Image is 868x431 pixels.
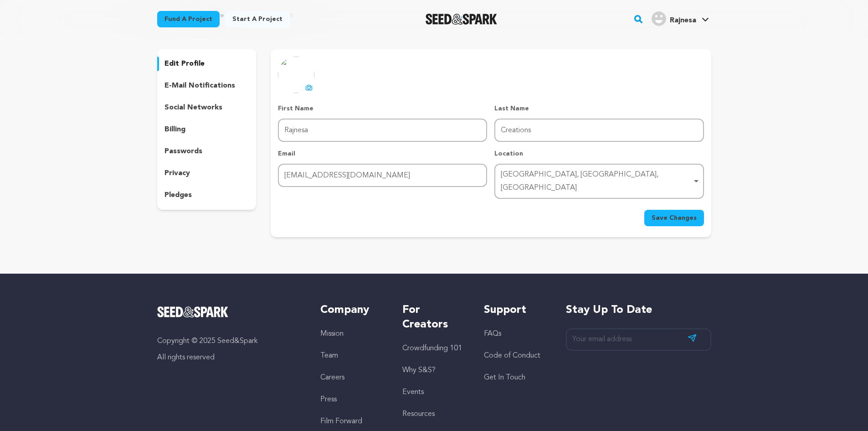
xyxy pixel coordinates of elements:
button: privacy [157,166,257,181]
h5: Stay up to date [566,303,711,317]
img: user.png [652,11,666,26]
span: Save Changes [652,213,697,223]
p: social networks [164,102,222,113]
p: passwords [164,146,202,157]
img: Seed&Spark Logo Dark Mode [426,14,497,25]
p: billing [164,124,185,135]
div: [GEOGRAPHIC_DATA], [GEOGRAPHIC_DATA], [GEOGRAPHIC_DATA] [501,168,692,195]
a: FAQs [484,330,501,338]
p: First Name [278,104,487,113]
a: Mission [320,330,344,338]
h5: Company [320,303,384,317]
a: Seed&Spark Homepage [157,306,303,317]
p: edit profile [164,58,205,69]
input: Email [278,164,487,187]
a: Code of Conduct [484,352,540,359]
button: e-mail notifications [157,78,257,93]
div: Rajnesa's Profile [652,11,696,26]
p: Copyright © 2025 Seed&Spark [157,336,303,347]
p: privacy [164,168,190,179]
a: Careers [320,374,344,381]
a: Start a project [225,11,290,27]
button: Save Changes [644,210,704,226]
h5: Support [484,303,547,317]
a: Resources [402,410,435,418]
input: First Name [278,119,487,142]
a: Press [320,396,337,403]
span: Rajnesa [670,17,696,24]
a: Team [320,352,338,359]
p: Email [278,149,487,158]
button: passwords [157,144,257,159]
a: Events [402,389,424,396]
button: billing [157,122,257,137]
a: Get In Touch [484,374,525,381]
a: Crowdfunding 101 [402,345,462,352]
p: Location [494,149,704,158]
a: Rajnesa's Profile [650,10,711,26]
p: e-mail notifications [164,80,235,91]
a: Why S&S? [402,367,436,374]
button: pledges [157,188,257,203]
img: Seed&Spark Logo [157,306,229,317]
a: Film Forward [320,418,362,425]
button: edit profile [157,57,257,71]
span: Rajnesa's Profile [650,10,711,29]
h5: For Creators [402,303,466,332]
p: All rights reserved [157,352,303,363]
button: social networks [157,100,257,115]
p: Last Name [494,104,704,113]
a: Seed&Spark Homepage [426,14,497,25]
input: Last Name [494,119,704,142]
p: pledges [164,190,192,201]
a: Fund a project [157,11,220,27]
input: Your email address [566,328,711,351]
